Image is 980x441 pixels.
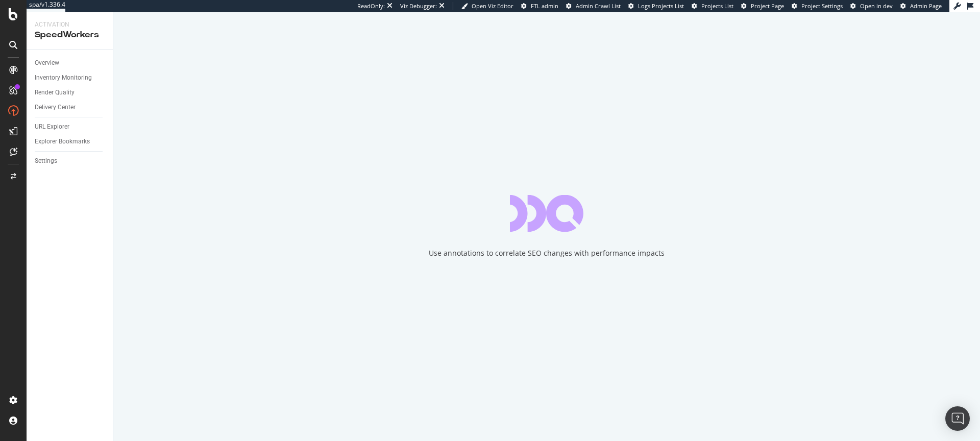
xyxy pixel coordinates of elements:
a: Project Settings [792,2,843,10]
a: Open Viz Editor [461,2,513,10]
a: Logs Projects List [628,2,684,10]
a: Delivery Center [35,102,106,113]
div: Viz Debugger: [400,2,437,10]
a: Admin Crawl List [566,2,621,10]
a: Overview [35,58,106,68]
span: Logs Projects List [638,2,684,10]
a: Open in dev [850,2,893,10]
div: ReadOnly: [357,2,385,10]
span: Project Settings [801,2,843,10]
span: Project Page [751,2,784,10]
span: Projects List [701,2,733,10]
div: Render Quality [35,87,75,98]
a: URL Explorer [35,121,106,132]
div: Inventory Monitoring [35,72,92,83]
div: Use annotations to correlate SEO changes with performance impacts [429,248,665,258]
a: Projects List [692,2,733,10]
a: Project Page [741,2,784,10]
a: Explorer Bookmarks [35,136,106,147]
span: Open Viz Editor [472,2,513,10]
div: Activation [35,20,105,29]
a: FTL admin [521,2,558,10]
a: Settings [35,156,106,166]
span: Admin Crawl List [576,2,621,10]
a: Inventory Monitoring [35,72,106,83]
span: Open in dev [860,2,893,10]
a: Render Quality [35,87,106,98]
span: FTL admin [531,2,558,10]
div: Delivery Center [35,102,76,113]
div: URL Explorer [35,121,69,132]
span: Admin Page [910,2,942,10]
div: Settings [35,156,57,166]
div: animation [510,195,583,232]
a: Admin Page [900,2,942,10]
div: Overview [35,58,59,68]
div: Explorer Bookmarks [35,136,90,147]
div: SpeedWorkers [35,29,105,41]
div: Open Intercom Messenger [945,406,970,431]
